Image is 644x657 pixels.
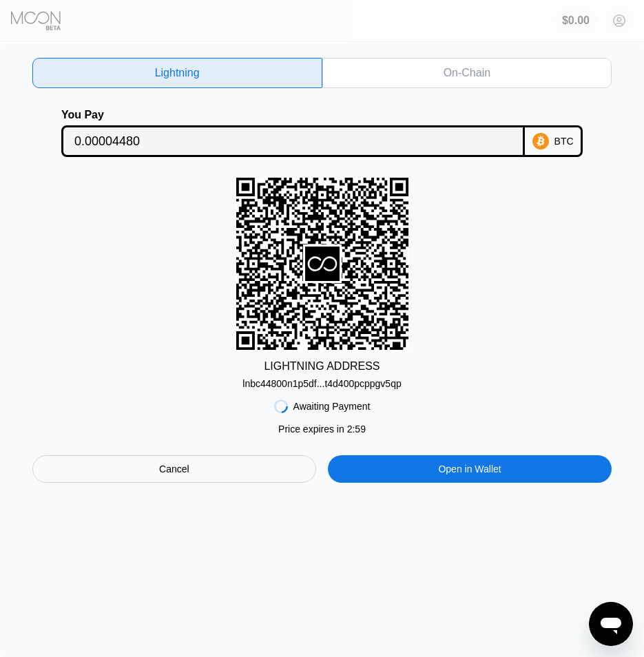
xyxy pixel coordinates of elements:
[347,424,366,435] span: 2 : 59
[32,58,322,88] div: Lightning
[328,455,612,483] div: Open in Wallet
[293,401,371,412] div: Awaiting Payment
[61,109,525,121] div: You Pay
[278,424,366,435] div: Price expires in
[554,136,574,147] div: BTC
[589,602,633,646] iframe: Button to launch messaging window
[444,66,490,80] div: On-Chain
[242,378,401,389] div: lnbc44800n1p5df...t4d400pcppgv5qp
[159,463,189,475] div: Cancel
[155,66,200,80] div: Lightning
[242,373,401,389] div: lnbc44800n1p5df...t4d400pcppgv5qp
[438,463,501,475] div: Open in Wallet
[32,109,612,157] div: You PayBTC
[322,58,612,88] div: On-Chain
[32,455,316,483] div: Cancel
[264,360,380,373] div: LIGHTNING ADDRESS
